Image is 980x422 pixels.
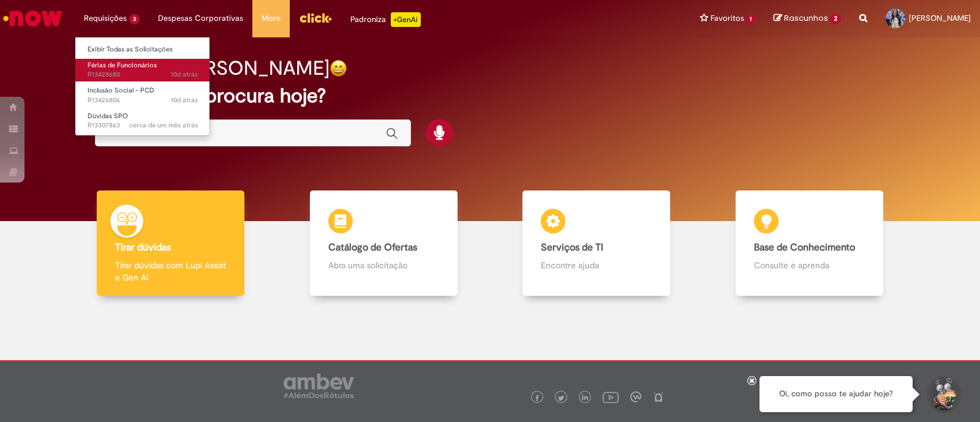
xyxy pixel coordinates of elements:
img: ServiceNow [1,6,64,31]
span: Inclusão Social - PCD [88,86,154,95]
p: Tirar dúvidas com Lupi Assist e Gen Ai [115,259,226,284]
time: 19/08/2025 08:19:16 [171,96,198,105]
h2: O que você procura hoje? [95,85,885,107]
img: logo_footer_workplace.png [630,391,641,402]
img: logo_footer_twitter.png [558,395,564,401]
p: +GenAi [391,12,421,27]
span: Requisições [84,12,127,24]
b: Catálogo de Ofertas [328,241,417,254]
p: Abra uma solicitação [328,259,439,271]
time: 19/08/2025 13:48:17 [171,70,198,79]
span: 1 [747,14,756,24]
span: Rascunhos [784,12,828,24]
img: logo_footer_naosei.png [653,391,664,402]
img: logo_footer_facebook.png [534,395,540,401]
img: logo_footer_ambev_rotulo_gray.png [284,374,354,398]
a: Aberto R13307863 : Dúvidas SPO [75,110,210,132]
span: R13426806 [88,96,198,105]
a: Aberto R13426806 : Inclusão Social - PCD [75,84,210,107]
b: Serviços de TI [541,241,603,254]
a: Rascunhos [774,13,841,24]
span: Despesas Corporativas [158,12,243,24]
span: Férias de Funcionários [88,61,157,70]
a: Serviços de TI Encontre ajuda [490,190,703,296]
b: Tirar dúvidas [115,241,171,254]
img: happy-face.png [330,59,347,77]
time: 20/07/2025 20:59:06 [129,121,198,130]
span: cerca de um mês atrás [129,121,198,130]
b: Base de Conhecimento [754,241,855,254]
p: Consulte e aprenda [754,259,865,271]
span: Favoritos [710,12,744,24]
h2: Bom dia, [PERSON_NAME] [95,58,330,79]
p: Encontre ajuda [541,259,652,271]
button: Iniciar Conversa de Suporte [925,376,962,413]
span: R13428680 [88,70,198,80]
a: Base de Conhecimento Consulte e aprenda [703,190,916,296]
div: Padroniza [350,12,421,27]
span: [PERSON_NAME] [909,13,971,23]
a: Catálogo de Ofertas Abra uma solicitação [277,190,491,296]
ul: Requisições [75,37,210,136]
span: 10d atrás [171,70,198,79]
span: 2 [830,13,841,24]
span: 3 [129,14,140,24]
a: Exibir Todas as Solicitações [75,43,210,56]
img: logo_footer_linkedin.png [582,394,588,402]
span: 10d atrás [171,96,198,105]
div: Oi, como posso te ajudar hoje? [759,376,913,412]
img: click_logo_yellow_360x200.png [299,9,332,27]
span: R13307863 [88,121,198,130]
span: Dúvidas SPO [88,111,128,121]
a: Aberto R13428680 : Férias de Funcionários [75,59,210,81]
a: Tirar dúvidas Tirar dúvidas com Lupi Assist e Gen Ai [64,190,277,296]
img: logo_footer_youtube.png [603,389,619,405]
span: More [262,12,281,24]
